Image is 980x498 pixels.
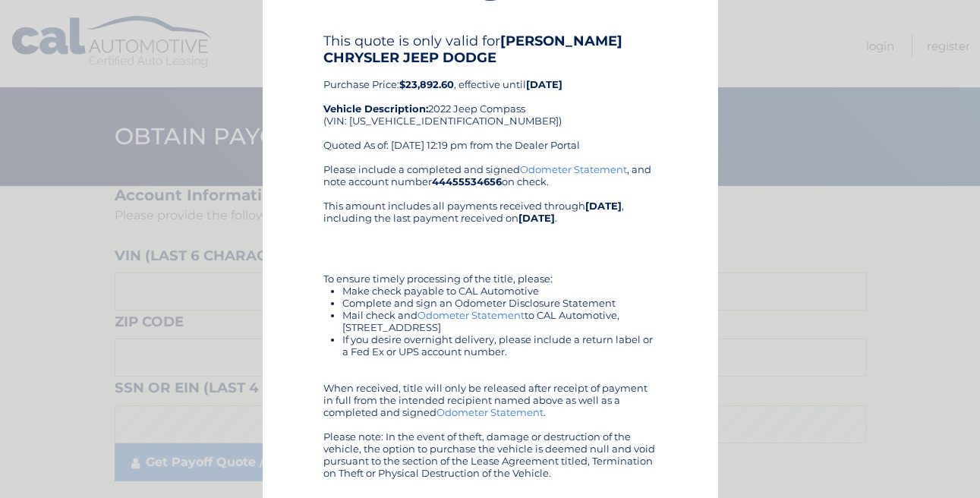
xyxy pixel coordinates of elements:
[323,33,622,66] b: [PERSON_NAME] CHRYSLER JEEP DODGE
[526,78,562,90] b: [DATE]
[418,309,525,321] a: Odometer Statement
[399,78,454,90] b: $23,892.60
[323,33,657,163] div: Purchase Price: , effective until 2022 Jeep Compass (VIN: [US_VEHICLE_IDENTIFICATION_NUMBER]) Quo...
[518,212,555,224] b: [DATE]
[342,333,657,358] li: If you desire overnight delivery, please include a return label or a Fed Ex or UPS account number.
[436,406,544,418] a: Odometer Statement
[323,102,428,115] strong: Vehicle Description:
[520,163,627,175] a: Odometer Statement
[585,200,622,212] b: [DATE]
[323,163,657,479] div: Please include a completed and signed , and note account number on check. This amount includes al...
[342,285,657,297] li: Make check payable to CAL Automotive
[323,33,657,66] h4: This quote is only valid for
[342,297,657,309] li: Complete and sign an Odometer Disclosure Statement
[432,175,502,188] b: 44455534656
[342,309,657,333] li: Mail check and to CAL Automotive, [STREET_ADDRESS]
